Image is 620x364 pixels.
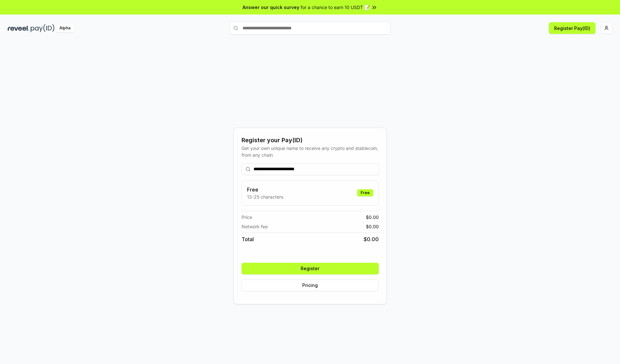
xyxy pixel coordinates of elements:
[247,193,283,200] p: 13-25 characters
[364,235,379,243] span: $ 0.00
[301,4,370,11] span: for a chance to earn 10 USDT 📝
[242,263,379,274] button: Register
[549,22,595,34] button: Register Pay(ID)
[243,4,299,11] span: Answer our quick survey
[242,214,252,221] span: Price
[247,186,283,193] h3: Free
[366,214,379,221] span: $ 0.00
[56,24,74,32] div: Alpha
[242,136,379,145] div: Register your Pay(ID)
[242,145,379,158] div: Get your own unique name to receive any crypto and stablecoin, from any chain
[8,24,29,32] img: reveel_dark
[366,223,379,230] span: $ 0.00
[242,223,268,230] span: Network fee
[242,235,254,243] span: Total
[242,280,379,291] button: Pricing
[31,24,55,32] img: pay_id
[357,189,373,196] div: Free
